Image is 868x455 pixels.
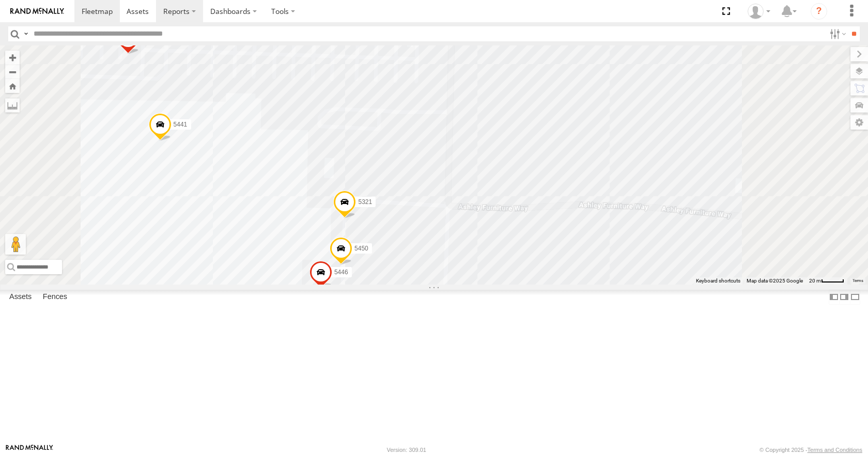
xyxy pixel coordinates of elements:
[4,290,37,305] label: Assets
[174,121,188,129] span: 5441
[850,290,860,305] label: Hide Summary Table
[853,278,863,283] a: Terms (opens in new tab)
[5,98,20,113] label: Measure
[5,234,26,255] button: Drag Pegman onto the map to open Street View
[811,3,827,20] i: ?
[38,290,72,305] label: Fences
[829,290,839,305] label: Dock Summary Table to the Left
[808,447,862,453] a: Terms and Conditions
[806,277,847,285] button: Map Scale: 20 m per 41 pixels
[358,198,372,206] span: 5321
[850,115,868,130] label: Map Settings
[5,79,20,93] button: Zoom Home
[839,290,849,305] label: Dock Summary Table to the Right
[10,8,64,15] img: rand-logo.svg
[22,26,30,41] label: Search Query
[826,26,848,41] label: Search Filter Options
[5,51,20,65] button: Zoom in
[696,277,740,285] button: Keyboard shortcuts
[6,445,53,455] a: Visit our Website
[334,269,348,276] span: 5446
[5,65,20,79] button: Zoom out
[387,447,426,453] div: Version: 309.01
[747,278,803,284] span: Map data ©2025 Google
[354,245,368,252] span: 5450
[744,4,774,19] div: Todd Sigmon
[760,447,862,453] div: © Copyright 2025 -
[809,278,821,284] span: 20 m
